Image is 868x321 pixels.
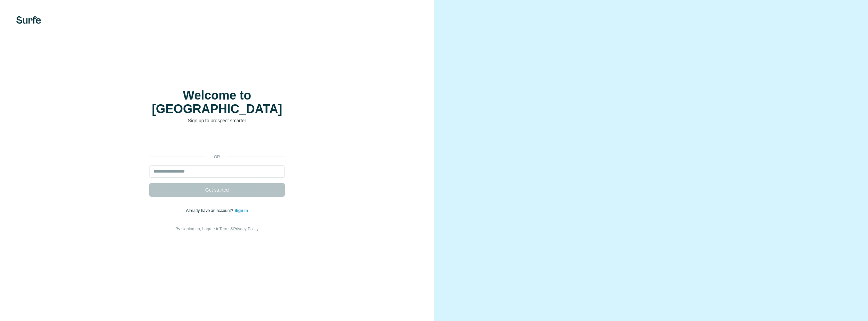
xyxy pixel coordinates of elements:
p: or [206,154,228,160]
a: Sign in [234,208,248,213]
p: Sign up to prospect smarter [149,117,285,124]
a: Terms [219,227,231,231]
span: Already have an account? [186,208,235,213]
img: Surfe's logo [16,16,41,24]
span: By signing up, I agree to & [176,227,259,231]
iframe: Sign in with Google Button [146,134,288,149]
h1: Welcome to [GEOGRAPHIC_DATA] [149,89,285,116]
a: Privacy Policy [233,227,259,231]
